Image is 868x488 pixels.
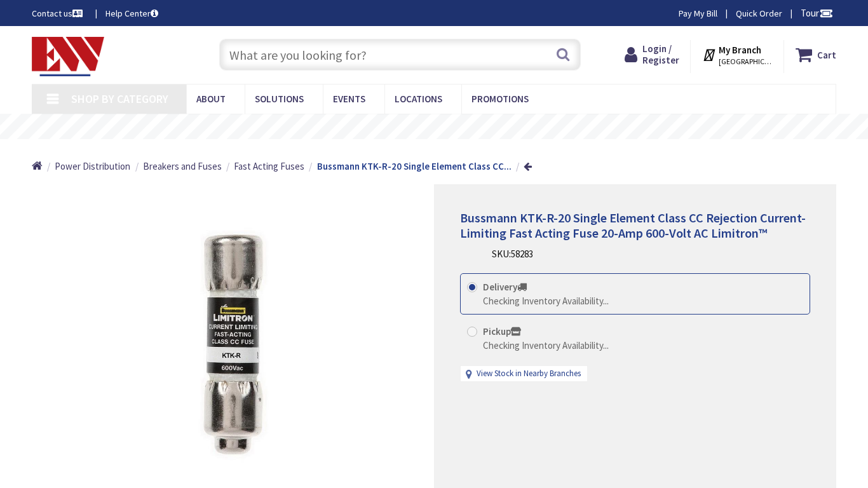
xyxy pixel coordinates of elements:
img: Electrical Wholesalers, Inc. [32,37,104,76]
a: Power Distribution [55,159,130,173]
span: Shop By Category [71,91,168,106]
span: About [196,93,226,105]
rs-layer: Free Same Day Pickup at 19 Locations [329,120,562,134]
div: My Branch [GEOGRAPHIC_DATA], [GEOGRAPHIC_DATA] [702,43,773,66]
strong: Bussmann KTK-R-20 Single Element Class CC... [317,160,512,172]
a: Help Center [105,7,158,20]
span: Events [333,93,365,105]
span: Solutions [255,93,304,105]
a: Cart [796,43,836,66]
span: Fast Acting Fuses [234,160,304,172]
a: Fast Acting Fuses [234,159,304,173]
span: Breakers and Fuses [143,160,222,172]
strong: My Branch [719,44,761,56]
a: Contact us [32,7,85,20]
strong: Pickup [483,325,521,337]
span: Promotions [471,93,529,105]
span: Bussmann KTK-R-20 Single Element Class CC Rejection Current-Limiting Fast Acting Fuse 20-Amp 600-... [460,210,806,241]
span: [GEOGRAPHIC_DATA], [GEOGRAPHIC_DATA] [719,57,773,67]
a: Breakers and Fuses [143,159,222,173]
span: 58283 [511,248,533,260]
strong: Delivery [483,281,527,293]
a: Login / Register [625,43,679,66]
div: Checking Inventory Availability... [483,294,609,308]
span: Tour [801,7,833,19]
a: Pay My Bill [679,7,717,20]
span: Login / Register [642,43,679,66]
div: Checking Inventory Availability... [483,339,609,352]
a: Quick Order [736,7,782,20]
span: Power Distribution [55,160,130,172]
input: What are you looking for? [219,39,581,71]
a: View Stock in Nearby Branches [477,368,581,380]
span: Locations [395,93,442,105]
strong: Cart [817,43,836,66]
img: Bussmann KTK-R-20 Single Element Class CC Rejection Current-Limiting Fast Acting Fuse 20-Amp 600-... [97,208,370,482]
div: SKU: [492,247,533,261]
